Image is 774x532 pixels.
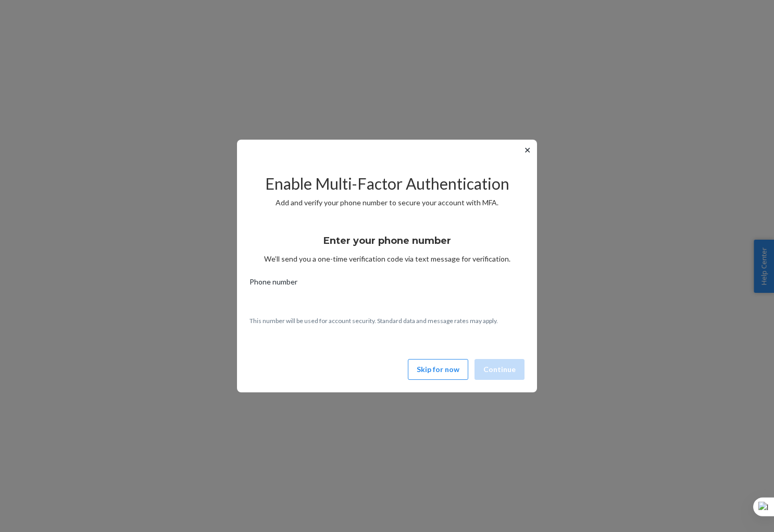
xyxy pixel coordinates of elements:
p: Add and verify your phone number to secure your account with MFA. [249,197,525,208]
button: Continue [475,359,525,380]
div: We’ll send you a one-time verification code via text message for verification. [249,226,525,264]
span: Phone number [249,277,297,291]
h3: Enter your phone number [323,234,451,248]
button: ✕ [522,144,533,156]
p: This number will be used for account security. Standard data and message rates may apply. [249,316,525,325]
h2: Enable Multi-Factor Authentication [249,175,525,192]
button: Skip for now [408,359,468,380]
